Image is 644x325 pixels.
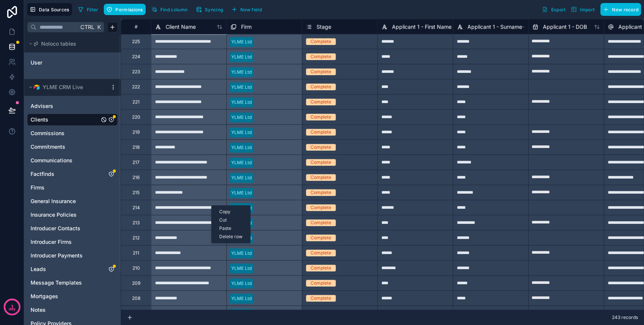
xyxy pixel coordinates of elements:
[132,129,140,135] div: 219
[310,114,331,120] div: Complete
[612,314,638,320] span: 243 records
[31,211,77,219] span: Insurance Policies
[310,265,331,271] div: Complete
[132,174,140,180] div: 216
[132,69,140,75] div: 223
[31,116,99,123] a: Clients
[31,197,76,205] span: General Insurance
[317,23,331,31] span: Stage
[310,68,331,75] div: Complete
[132,189,140,196] div: 215
[31,306,99,314] a: Notes
[310,174,331,181] div: Complete
[597,3,641,16] a: New record
[31,265,46,273] span: Leads
[543,23,587,31] span: Applicant 1 - DOB
[132,144,140,150] div: 218
[310,129,331,136] div: Complete
[212,216,250,224] div: Cut
[31,225,80,232] span: Introducer Contacts
[31,157,99,164] a: Communications
[229,4,264,15] button: New field
[27,277,118,289] div: Message Templates
[11,303,13,311] p: 1
[310,53,331,60] div: Complete
[31,116,48,123] span: Clients
[31,293,99,300] a: Mortgages
[132,280,140,286] div: 209
[31,279,99,286] a: Message Templates
[27,209,118,221] div: Insurance Policies
[27,57,118,69] div: User
[104,4,145,15] button: Permissions
[104,4,148,15] a: Permissions
[27,100,118,112] div: Advisers
[27,195,118,207] div: General Insurance
[240,7,262,12] span: New field
[31,184,45,191] span: Firms
[27,222,118,234] div: Introducer Contacts
[31,279,82,286] span: Message Templates
[31,265,99,273] a: Leads
[132,205,140,211] div: 214
[31,293,58,300] span: Mortgages
[310,159,331,166] div: Complete
[193,4,229,15] a: Syncing
[27,127,118,139] div: Commissions
[132,295,140,301] div: 208
[27,236,118,248] div: Introducer Firms
[31,102,53,110] span: Advisers
[467,23,522,31] span: Applicant 1 - Surname
[31,197,99,205] a: General Insurance
[9,306,15,312] p: day
[34,84,40,90] img: Airtable Logo
[31,170,99,178] a: Factfinds
[539,3,568,16] button: Export
[31,102,99,110] a: Advisers
[132,265,140,271] div: 210
[31,238,72,246] span: Introducer Firms
[27,82,107,92] button: Airtable LogoYLME CRM Live
[580,7,595,12] span: Import
[31,170,54,178] span: Factfinds
[31,238,99,246] a: Introducer Firms
[205,7,223,12] span: Syncing
[310,99,331,105] div: Complete
[31,129,65,137] span: Commissions
[27,114,118,126] div: Clients
[310,219,331,226] div: Complete
[87,7,98,12] span: Filter
[212,224,250,233] div: Paste
[160,7,188,12] span: Find column
[27,168,118,180] div: Factfinds
[310,83,331,90] div: Complete
[127,24,145,29] div: #
[27,154,118,166] div: Communications
[41,40,76,48] span: Noloco tables
[31,59,92,66] a: User
[392,23,452,31] span: Applicant 1 - First Name
[310,250,331,256] div: Complete
[212,208,250,216] div: Copy
[27,263,118,275] div: Leads
[310,280,331,286] div: Complete
[27,290,118,302] div: Mortgages
[27,141,118,153] div: Commitments
[193,4,226,15] button: Syncing
[310,234,331,241] div: Complete
[80,22,95,32] span: Ctrl
[31,306,46,314] span: Notes
[132,235,140,241] div: 212
[310,189,331,196] div: Complete
[600,3,641,16] button: New record
[310,38,331,45] div: Complete
[149,4,190,15] button: Find column
[132,159,140,165] div: 217
[31,143,65,151] span: Commitments
[27,39,113,49] button: Noloco tables
[96,25,101,30] span: K
[31,59,42,66] span: User
[75,4,101,15] button: Filter
[31,225,99,232] a: Introducer Contacts
[27,304,118,316] div: Notes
